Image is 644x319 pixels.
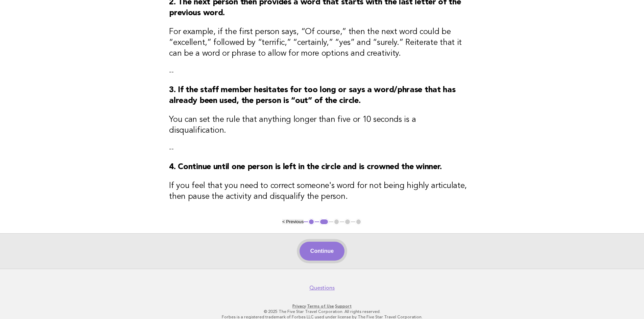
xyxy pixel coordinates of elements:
[300,242,344,261] button: Continue
[309,285,335,291] a: Questions
[115,303,529,309] p: · ·
[308,218,315,225] button: 1
[292,304,306,309] a: Privacy
[169,163,442,171] strong: 4. Continue until one person is left in the circle and is crowned the winner.
[169,67,475,77] p: --
[169,144,475,154] p: --
[169,86,455,105] strong: 3. If the staff member hesitates for too long or says a word/phrase that has already been used, t...
[319,218,329,225] button: 2
[282,219,304,224] button: < Previous
[169,114,475,136] h3: You can set the rule that anything longer than five or 10 seconds is a disqualification.
[169,181,475,202] h3: If you feel that you need to correct someone's word for not being highly articulate, then pause t...
[335,304,352,309] a: Support
[115,309,529,314] p: © 2025 The Five Star Travel Corporation. All rights reserved.
[307,304,334,309] a: Terms of Use
[169,27,475,59] h3: For example, if the first person says, “Of course,” then the next word could be “excellent,” foll...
